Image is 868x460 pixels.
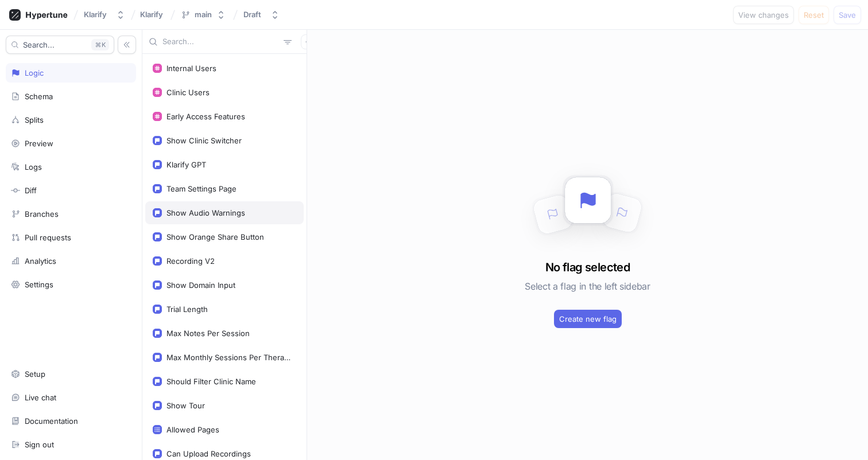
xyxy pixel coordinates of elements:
div: Schema [25,92,53,101]
div: Show Clinic Switcher [166,136,242,145]
div: Setup [25,369,45,379]
div: Preview [25,139,53,148]
div: Settings [25,280,53,289]
span: View changes [738,11,789,18]
div: Live chat [25,393,56,402]
span: Reset [804,11,824,18]
div: Clinic Users [166,88,210,97]
button: Draft [239,5,284,24]
button: Klarify [79,5,130,24]
div: Branches [25,209,59,219]
div: Show Domain Input [166,280,235,290]
button: Create new flag [554,310,622,328]
div: K [91,39,109,50]
div: Internal Users [166,64,216,73]
button: Reset [799,6,829,24]
a: Documentation [6,411,136,431]
div: Should Filter Clinic Name [166,377,256,386]
div: main [195,10,212,20]
div: Sign out [25,440,54,449]
button: Save [834,6,861,24]
h3: No flag selected [545,259,630,276]
span: Create new flag [559,315,617,322]
input: Search... [162,36,279,48]
div: Team Settings Page [166,184,237,193]
div: Splits [25,115,44,124]
span: Klarify [140,10,163,18]
div: Pull requests [25,233,71,242]
div: Show Orange Share Button [166,232,264,241]
div: Show Audio Warnings [166,208,245,217]
div: Max Monthly Sessions Per Therapist [166,353,292,362]
div: Klarify GPT [166,160,206,169]
div: Recording V2 [166,256,215,266]
button: Search...K [6,36,114,54]
button: View changes [733,6,794,24]
h5: Select a flag in the left sidebar [525,276,650,297]
div: Logic [25,68,44,77]
div: Logs [25,162,42,171]
div: Analytics [25,256,56,266]
div: Early Access Features [166,112,245,121]
button: main [176,5,230,24]
div: Show Tour [166,401,205,410]
div: Allowed Pages [166,425,219,434]
div: Can Upload Recordings [166,449,251,458]
div: Documentation [25,416,78,426]
div: Trial Length [166,305,208,314]
div: Klarify [84,10,107,20]
div: Diff [25,186,37,195]
div: Draft [243,10,261,20]
span: Save [839,11,856,18]
div: Max Notes Per Session [166,329,250,338]
span: Search... [23,41,55,48]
